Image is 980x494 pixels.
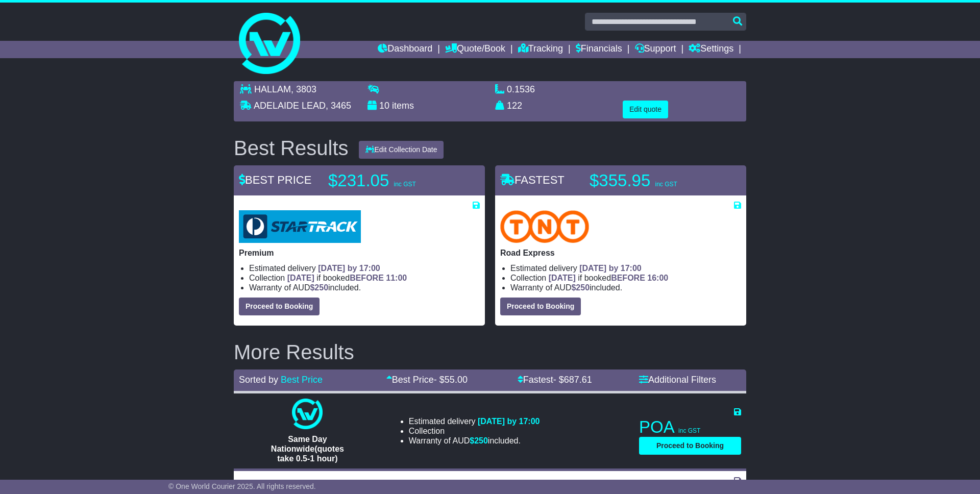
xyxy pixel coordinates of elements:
[510,273,741,283] li: Collection
[500,298,581,315] button: Proceed to Booking
[689,41,733,58] a: Settings
[639,375,716,385] a: Additional Filters
[478,417,540,426] span: [DATE] by 17:00
[409,426,540,436] li: Collection
[470,436,488,445] span: $
[590,170,717,191] p: $355.95
[518,375,592,385] a: Fastest- $687.61
[287,274,407,282] span: if booked
[392,101,414,111] span: items
[474,436,488,445] span: 250
[623,101,668,118] button: Edit quote
[386,375,468,385] a: Best Price- $55.00
[249,273,480,283] li: Collection
[445,375,468,385] span: 55.00
[239,375,278,385] span: Sorted by
[310,283,328,292] span: $
[350,274,384,282] span: BEFORE
[507,101,522,111] span: 122
[510,283,741,292] li: Warranty of AUD included.
[639,437,741,455] button: Proceed to Booking
[553,375,592,385] span: - $
[326,101,351,111] span: , 3465
[378,41,432,58] a: Dashboard
[409,416,540,426] li: Estimated delivery
[249,283,480,292] li: Warranty of AUD included.
[281,375,323,385] a: Best Price
[611,274,645,282] span: BEFORE
[229,137,354,159] div: Best Results
[168,482,316,490] span: © One World Courier 2025. All rights reserved.
[571,283,590,292] span: $
[249,263,480,273] li: Estimated delivery
[254,101,326,111] span: ADELAIDE LEAD
[549,274,576,282] span: [DATE]
[500,174,565,186] span: FASTEST
[328,170,456,191] p: $231.05
[318,264,380,273] span: [DATE] by 17:00
[314,283,328,292] span: 250
[254,84,291,94] span: HALLAM
[287,274,314,282] span: [DATE]
[510,263,741,273] li: Estimated delivery
[239,174,311,186] span: BEST PRICE
[576,41,622,58] a: Financials
[678,427,700,434] span: inc GST
[507,84,535,94] span: 0.1536
[239,298,320,315] button: Proceed to Booking
[639,417,741,437] p: POA
[445,41,505,58] a: Quote/Book
[379,101,389,111] span: 10
[394,181,415,188] span: inc GST
[409,436,540,446] li: Warranty of AUD included.
[500,210,589,243] img: TNT Domestic: Road Express
[647,274,668,282] span: 16:00
[549,274,668,282] span: if booked
[239,248,480,258] p: Premium
[564,375,592,385] span: 687.61
[434,375,468,385] span: - $
[292,399,323,429] img: One World Courier: Same Day Nationwide(quotes take 0.5-1 hour)
[500,248,741,258] p: Road Express
[239,210,361,243] img: StarTrack: Premium
[291,84,316,94] span: , 3803
[518,41,563,58] a: Tracking
[655,181,677,188] span: inc GST
[359,141,444,159] button: Edit Collection Date
[635,41,676,58] a: Support
[386,274,407,282] span: 11:00
[271,435,344,463] span: Same Day Nationwide(quotes take 0.5-1 hour)
[579,264,642,273] span: [DATE] by 17:00
[576,283,590,292] span: 250
[234,341,746,363] h2: More Results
